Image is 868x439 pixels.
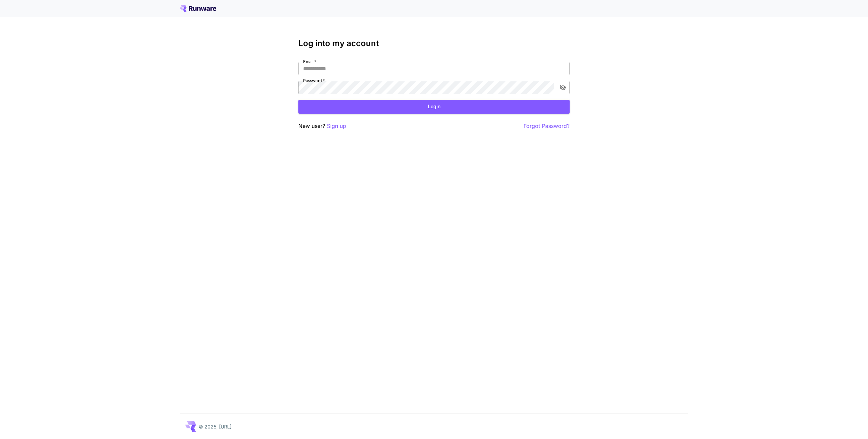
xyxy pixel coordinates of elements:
[199,423,232,430] p: © 2025, [URL]
[298,122,346,130] p: New user?
[524,122,570,130] button: Forgot Password?
[303,59,316,64] label: Email
[303,78,325,83] label: Password
[327,122,346,130] button: Sign up
[298,100,570,114] button: Login
[557,81,569,94] button: toggle password visibility
[298,39,570,48] h3: Log into my account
